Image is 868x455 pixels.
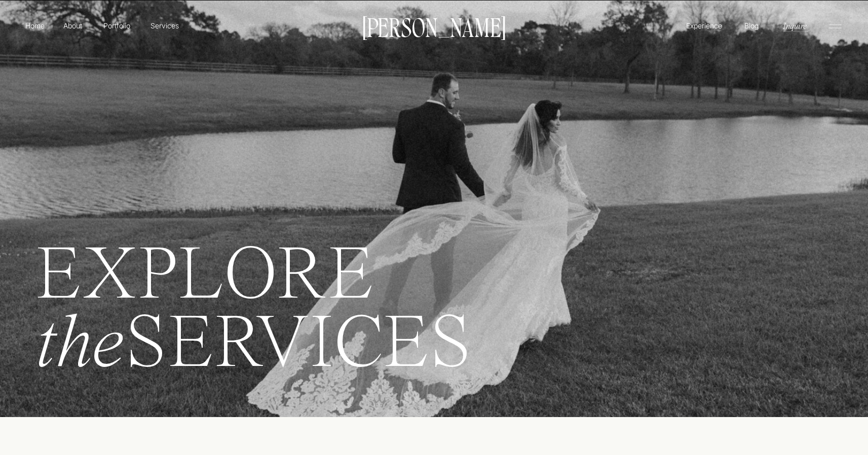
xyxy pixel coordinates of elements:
[358,16,511,37] a: [PERSON_NAME]
[35,308,125,384] i: the
[149,20,179,31] a: Services
[685,20,724,31] a: Experience
[61,20,84,30] a: About
[99,20,135,31] a: Portfolio
[35,244,659,394] h1: EXPLORE SERVICES
[782,20,808,31] a: Inquire
[23,20,47,31] a: Home
[742,20,761,30] a: Blog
